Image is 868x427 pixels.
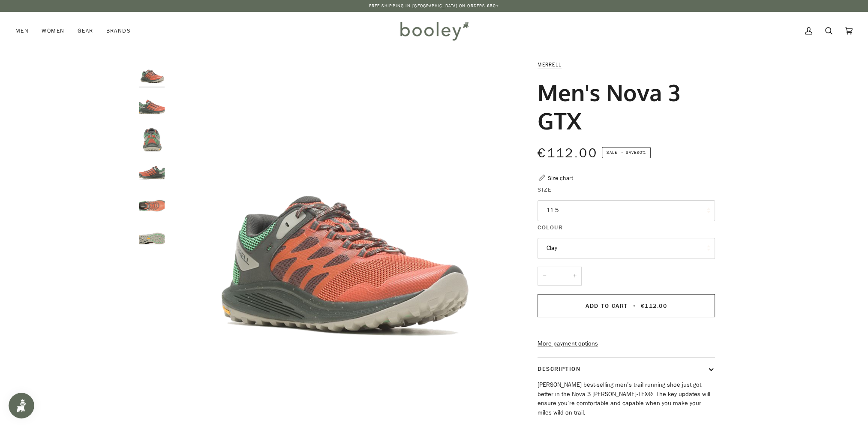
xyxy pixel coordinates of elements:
[538,380,715,418] p: [PERSON_NAME] best-selling men’s trail running shoe just got better in the Nova 3 [PERSON_NAME]-T...
[538,200,715,221] button: 11.5
[15,27,29,35] span: Men
[630,302,638,310] span: •
[139,126,165,151] img: Merrell Men's Nova 3 GTX Clay - Booley Galway
[139,93,165,119] img: Merrell Men's Nova 3 GTX Clay - Booley Galway
[538,185,552,194] span: Size
[169,60,508,399] div: Merrell Men's Nova 3 GTX Clay - Booley Galway
[548,174,573,183] div: Size chart
[637,149,646,156] span: 30%
[396,18,472,43] img: Booley
[538,267,551,286] button: −
[538,358,715,380] button: Description
[139,224,165,250] img: Merrell Men's Nova 3 GTX Clay - Booley Galway
[99,12,137,50] a: Brands
[538,294,715,317] button: Add to Cart • €112.00
[78,27,93,35] span: Gear
[71,12,100,50] a: Gear
[641,302,667,310] span: €112.00
[106,27,131,35] span: Brands
[619,149,625,156] em: •
[538,61,562,68] a: Merrell
[15,12,35,50] a: Men
[169,60,508,399] img: Merrell Men&#39;s Nova 3 GTX Clay - Booley Galway
[9,393,34,418] iframe: Button to open loyalty program pop-up
[602,147,651,158] span: Save
[538,339,715,349] a: More payment options
[139,60,165,86] img: Merrell Men's Nova 3 GTX Clay - Booley Galway
[369,3,499,9] p: Free Shipping in [GEOGRAPHIC_DATA] on Orders €50+
[538,78,709,135] h1: Men's Nova 3 GTX
[607,149,617,156] span: Sale
[538,223,563,232] span: Colour
[538,144,598,162] span: €112.00
[538,267,582,286] input: Quantity
[538,238,715,259] button: Clay
[586,302,628,310] span: Add to Cart
[35,12,71,50] a: Women
[568,267,582,286] button: +
[139,159,165,184] img: Merrell Men's Nova 3 GTX Clay - Booley Galway
[139,192,165,217] img: Merrell Men's Nova 3 GTX Clay - Booley Galway
[42,27,64,35] span: Women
